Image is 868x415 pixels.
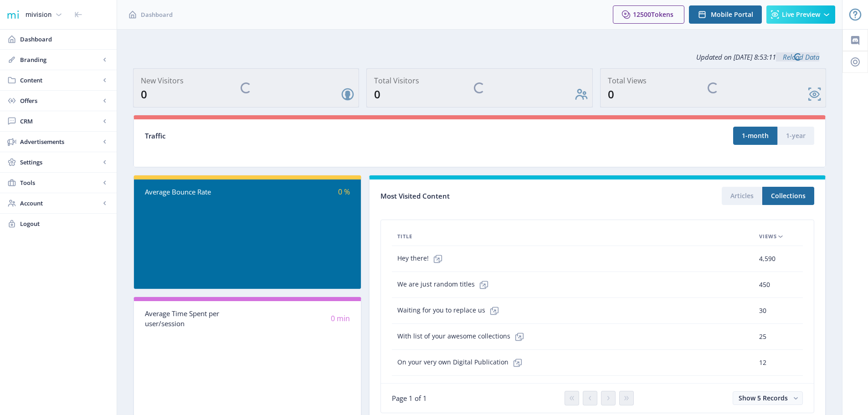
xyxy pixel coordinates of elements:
[759,305,766,316] span: 30
[20,55,100,64] span: Branding
[141,10,173,19] span: Dashboard
[397,354,527,372] span: On your very own Digital Publication
[20,219,109,228] span: Logout
[133,46,826,68] div: Updated on [DATE] 8:53:11
[733,391,803,405] button: Show 5 Records
[397,250,447,268] span: Hey there!
[722,187,762,205] button: Articles
[145,308,247,329] div: Average Time Spent per user/session
[762,187,814,205] button: Collections
[338,187,350,197] span: 0 %
[613,5,684,24] button: 12500Tokens
[733,127,777,145] button: 1-month
[759,253,776,264] span: 4,590
[20,117,100,126] span: CRM
[392,394,427,403] span: Page 1 of 1
[766,5,835,24] button: Live Preview
[759,279,770,290] span: 450
[397,276,493,294] span: We are just random titles
[782,11,820,18] span: Live Preview
[397,328,529,346] span: With list of your awesome collections
[145,131,480,141] div: Traffic
[711,11,753,18] span: Mobile Portal
[20,199,100,208] span: Account
[5,7,20,22] img: 1f20cf2a-1a19-485c-ac21-848c7d04f45b.png
[651,10,673,19] span: Tokens
[20,137,100,146] span: Advertisements
[759,357,766,368] span: 12
[20,178,100,187] span: Tools
[20,76,100,85] span: Content
[777,127,814,145] button: 1-year
[20,158,100,167] span: Settings
[26,5,51,25] div: mivision
[759,331,766,342] span: 25
[247,313,350,324] div: 0 min
[20,35,109,44] span: Dashboard
[739,394,788,402] span: Show 5 Records
[380,189,597,203] div: Most Visited Content
[689,5,762,24] button: Mobile Portal
[145,187,247,197] div: Average Bounce Rate
[397,302,503,320] span: Waiting for you to replace us
[20,96,100,105] span: Offers
[397,231,412,242] span: Title
[759,231,777,242] span: Views
[776,52,819,61] a: Reload Data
